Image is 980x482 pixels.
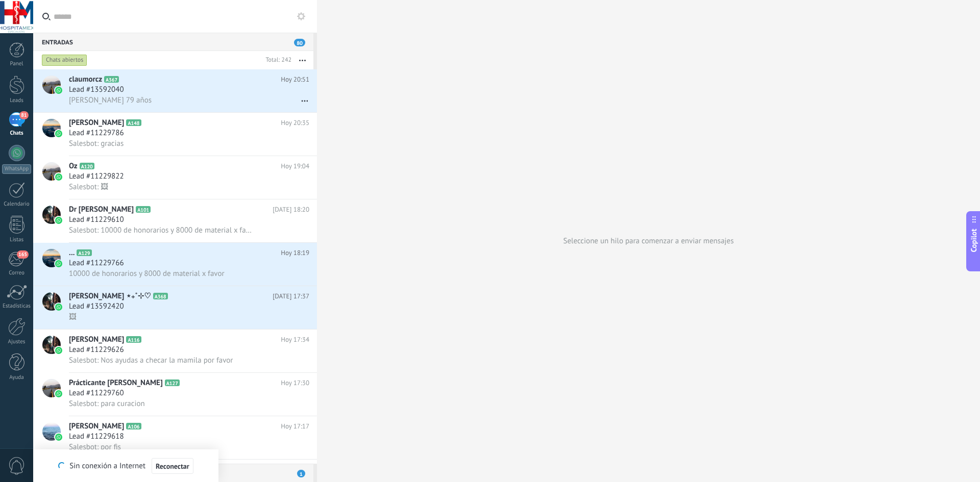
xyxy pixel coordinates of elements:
[2,201,32,208] div: Calendario
[55,217,62,224] img: icon
[80,163,94,169] span: A120
[2,61,32,67] div: Panel
[69,345,124,355] span: Lead #11229626
[69,356,233,365] span: Salesbot: Nos ayudas a checar la mamila por favor
[126,423,141,429] span: A106
[33,416,317,459] a: avataricon[PERSON_NAME]A106Hoy 17:17Lead #11229618Salesbot: por fis
[2,164,31,174] div: WhatsApp
[69,432,124,442] span: Lead #11229618
[33,199,317,242] a: avatariconDr [PERSON_NAME]A101[DATE] 18:20Lead #11229610Salesbot: 10000 de honorarios y 8000 de m...
[281,378,309,388] span: Hoy 17:30
[69,85,124,95] span: Lead #13592040
[2,374,32,381] div: Ayuda
[33,113,317,156] a: avataricon[PERSON_NAME]A148Hoy 20:35Lead #11229786Salesbot: gracias
[281,248,309,258] span: Hoy 18:19
[69,161,78,171] span: Oz
[55,303,62,311] img: icon
[69,378,163,388] span: Prácticante [PERSON_NAME]
[69,421,124,432] span: [PERSON_NAME]
[156,463,189,470] span: Reconectar
[55,87,62,94] img: icon
[126,336,141,343] span: A116
[55,347,62,354] img: icon
[33,329,317,372] a: avataricon[PERSON_NAME]A116Hoy 17:34Lead #11229626Salesbot: Nos ayudas a checar la mamila por favor
[273,205,309,215] span: [DATE] 18:20
[69,128,124,138] span: Lead #11229786
[281,74,309,85] span: Hoy 20:51
[153,293,168,299] span: A368
[19,111,28,119] span: 81
[69,269,225,278] span: 10000 de honorarios y 8000 de material x favor
[2,130,32,137] div: Chats
[69,399,145,409] span: Salesbot: para curacion
[69,171,124,182] span: Lead #11229822
[55,130,62,137] img: icon
[17,250,29,259] span: 165
[69,258,124,268] span: Lead #11229766
[291,51,313,69] button: Más
[33,373,317,416] a: avatariconPrácticante [PERSON_NAME]A127Hoy 17:30Lead #11229760Salesbot: para curacion
[55,260,62,267] img: icon
[42,54,87,66] div: Chats abiertos
[69,291,151,301] span: [PERSON_NAME] ⋆₊˚⊹♡
[2,237,32,243] div: Listas
[69,312,77,322] span: 🖼
[273,291,309,301] span: [DATE] 17:37
[69,442,121,452] span: Salesbot: por fis
[69,182,108,192] span: Salesbot: 🖼
[33,156,317,199] a: avatariconOzA120Hoy 19:04Lead #11229822Salesbot: 🖼
[126,119,141,126] span: A148
[55,390,62,397] img: icon
[152,458,193,474] button: Reconectar
[69,118,124,128] span: [PERSON_NAME]
[55,434,62,441] img: icon
[969,229,979,252] span: Copilot
[33,33,313,51] div: Entradas
[55,173,62,181] img: icon
[281,421,309,432] span: Hoy 17:17
[2,303,32,310] div: Estadísticas
[2,339,32,345] div: Ajustes
[281,118,309,128] span: Hoy 20:35
[281,161,309,171] span: Hoy 19:04
[165,379,180,386] span: A127
[69,248,75,258] span: ...
[136,206,151,213] span: A101
[104,76,119,83] span: A367
[2,270,32,276] div: Correo
[33,286,317,329] a: avataricon[PERSON_NAME] ⋆₊˚⊹♡A368[DATE] 17:37Lead #13592420🖼
[77,249,91,256] span: A129
[294,39,305,46] span: 80
[69,205,134,215] span: Dr [PERSON_NAME]
[2,97,32,104] div: Leads
[33,69,317,112] a: avatariconclaumorczA367Hoy 20:51Lead #13592040[PERSON_NAME] 79 años
[33,243,317,286] a: avataricon...A129Hoy 18:19Lead #1122976610000 de honorarios y 8000 de material x favor
[69,139,124,148] span: Salesbot: gracias
[58,458,193,474] div: Sin conexión a Internet
[69,388,124,398] span: Lead #11229760
[69,215,124,225] span: Lead #11229610
[297,470,305,477] span: 1
[281,335,309,345] span: Hoy 17:34
[69,335,124,345] span: [PERSON_NAME]
[69,301,124,312] span: Lead #13592420
[69,225,253,235] span: Salesbot: 10000 de honorarios y 8000 de material x favor
[69,74,102,85] span: claumorcz
[69,95,152,105] span: [PERSON_NAME] 79 años
[261,55,291,65] div: Total: 242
